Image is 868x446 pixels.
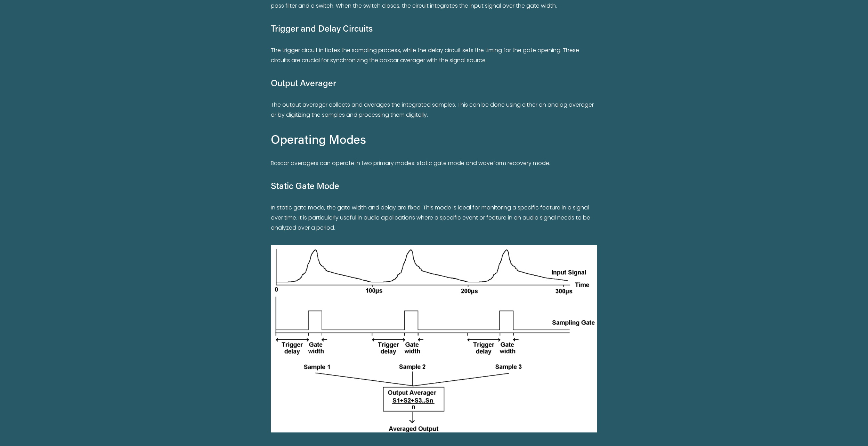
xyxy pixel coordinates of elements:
p: The output averager collects and averages the integrated samples. This can be done using either a... [271,100,597,120]
p: In static gate mode, the gate width and delay are fixed. This mode is ideal for monitoring a spec... [271,203,597,233]
h3: Operating Modes [271,131,597,147]
h4: Output Averager [271,77,597,89]
h4: Trigger and Delay Circuits [271,22,597,34]
p: Boxcar averagers can operate in two primary modes: static gate mode and waveform recovery mode. [271,158,597,168]
h4: Static Gate Mode [271,180,597,192]
p: The trigger circuit initiates the sampling process, while the delay circuit sets the timing for t... [271,46,597,66]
